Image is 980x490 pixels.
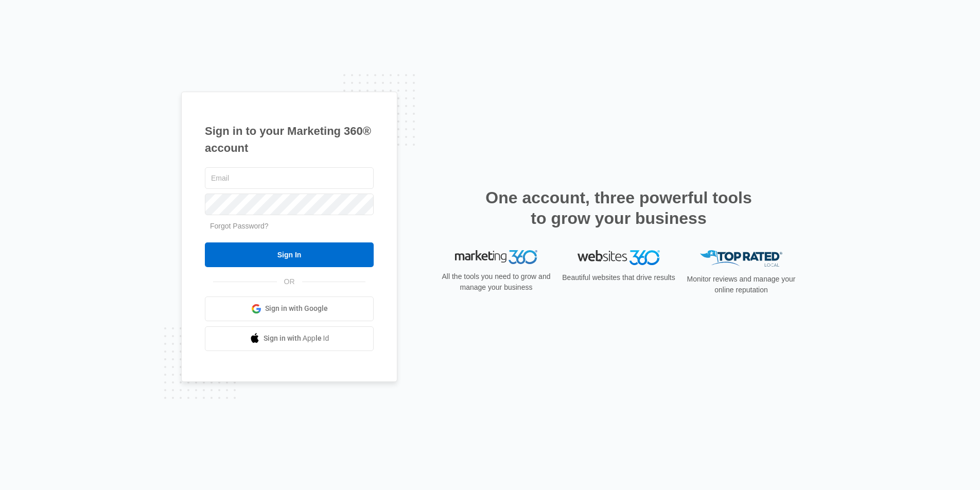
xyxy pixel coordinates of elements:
[577,250,660,265] img: Websites 360
[561,272,676,283] p: Beautiful websites that drive results
[205,167,374,189] input: Email
[205,296,374,321] a: Sign in with Google
[700,250,782,267] img: Top Rated Local
[277,276,302,287] span: OR
[265,303,328,314] span: Sign in with Google
[684,274,799,295] p: Monitor reviews and manage your online reputation
[455,250,537,265] img: Marketing 360
[205,242,374,267] input: Sign In
[210,222,269,230] a: Forgot Password?
[264,333,329,344] span: Sign in with Apple Id
[439,271,554,293] p: All the tools you need to grow and manage your business
[205,122,374,156] h1: Sign in to your Marketing 360® account
[482,187,755,229] h2: One account, three powerful tools to grow your business
[205,326,374,351] a: Sign in with Apple Id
